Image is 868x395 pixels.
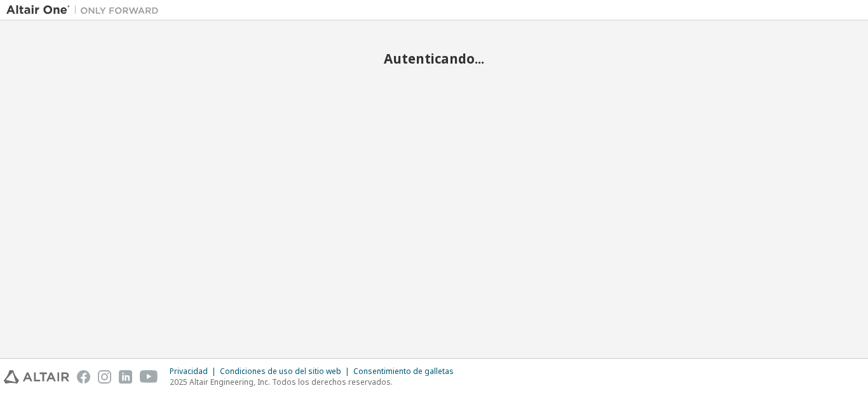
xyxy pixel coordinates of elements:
img: Altair Uno [6,4,165,17]
div: Privacidad [170,366,220,377]
div: Condiciones de uso del sitio web [220,366,353,377]
img: linkedin.svg [119,370,132,384]
h2: Autenticando... [6,50,862,67]
img: altair_logo.svg [4,370,69,384]
p: 2025 Altair Engineering, Inc. Todos los derechos reservados. [170,377,461,387]
img: instagram.svg [98,370,111,384]
img: youtube.svg [140,370,158,384]
img: facebook.svg [77,370,90,384]
div: Consentimiento de galletas [353,366,461,377]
